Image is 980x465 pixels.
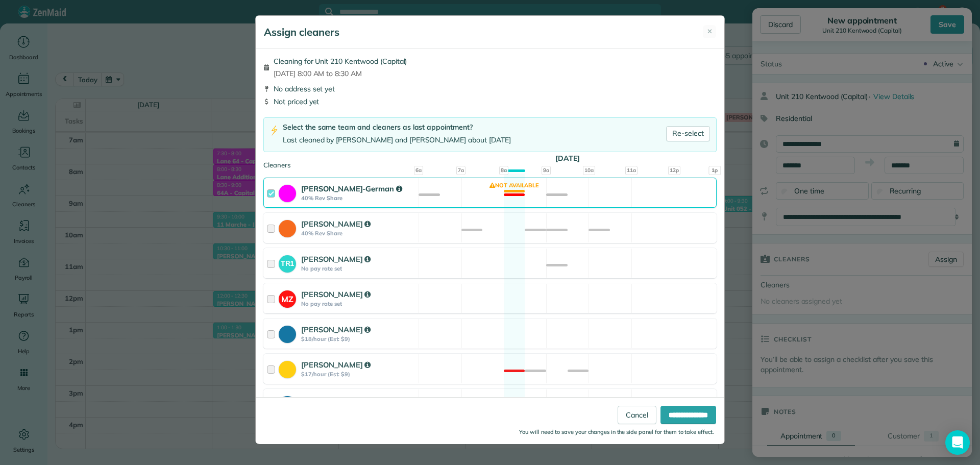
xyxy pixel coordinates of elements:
strong: $18/hour (Est: $9) [301,335,415,342]
small: You will need to save your changes in the side panel for them to take effect. [519,428,714,435]
div: Last cleaned by [PERSON_NAME] and [PERSON_NAME] about [DATE] [283,135,511,145]
strong: No pay rate set [301,300,415,307]
strong: No pay rate set [301,265,415,272]
strong: 40% Rev Share [301,194,415,202]
div: Open Intercom Messenger [945,430,970,455]
span: ✕ [707,27,713,37]
img: lightning-bolt-icon-94e5364df696ac2de96d3a42b8a9ff6ba979493684c50e6bbbcda72601fa0d29.png [270,125,279,136]
strong: [PERSON_NAME] [301,219,371,229]
span: [DATE] 8:00 AM to 8:30 AM [274,68,407,79]
strong: 40% Rev Share [301,230,415,237]
strong: $17/hour (Est: $9) [301,371,415,378]
strong: [PERSON_NAME]-German [301,184,402,193]
strong: TR1 [279,255,296,269]
a: Cancel [618,406,656,424]
strong: [PERSON_NAME] [301,360,371,370]
div: Cleaners [263,160,717,163]
h5: Assign cleaners [264,25,339,39]
a: Re-select [666,126,710,141]
strong: MZ [279,290,296,305]
span: Cleaning for Unit 210 Kentwood (Capital) [274,56,407,66]
strong: [DEMOGRAPHIC_DATA][PERSON_NAME] [301,395,386,416]
div: No address set yet [263,84,717,94]
strong: [PERSON_NAME] [301,254,371,264]
strong: [PERSON_NAME] [301,325,371,334]
strong: [PERSON_NAME] [301,289,371,299]
div: Not priced yet [263,96,717,107]
div: Select the same team and cleaners as last appointment? [283,122,511,133]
